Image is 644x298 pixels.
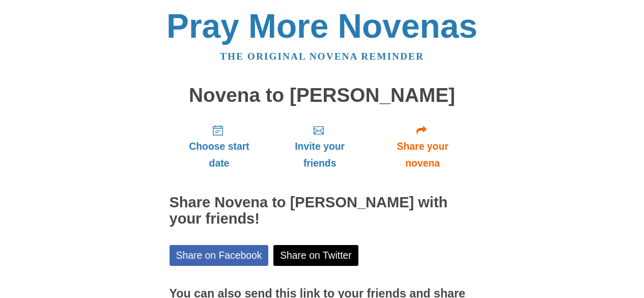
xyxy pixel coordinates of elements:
span: Choose start date [180,138,259,172]
span: Share your novena [381,138,465,172]
a: Share your novena [371,116,475,177]
a: Pray More Novenas [166,7,478,45]
h2: Share Novena to [PERSON_NAME] with your friends! [170,195,475,227]
a: The original novena reminder [220,51,424,62]
a: Share on Twitter [273,245,358,266]
a: Choose start date [170,116,269,177]
a: Share on Facebook [170,245,269,266]
a: Invite your friends [269,116,370,177]
h1: Novena to [PERSON_NAME] [170,85,475,106]
span: Invite your friends [279,138,360,172]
